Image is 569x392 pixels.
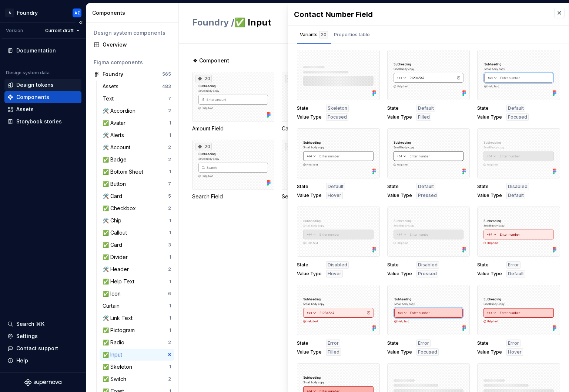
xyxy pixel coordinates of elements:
div: 20 [285,143,301,150]
button: Contact support [4,342,81,354]
span: Value Type [387,271,412,277]
span: ❖ Component [193,57,229,64]
span: Filled [418,114,430,120]
div: 🛠️ Chip [103,217,124,224]
div: ✅ Badge [103,156,130,163]
span: Default [418,105,434,111]
div: Foundry [103,71,123,78]
a: ✅ Checkbox2 [100,202,174,214]
a: Settings [4,330,81,342]
div: 20Calendar Field [282,72,364,132]
span: Default [418,184,434,190]
span: Value Type [477,114,502,120]
span: State [297,262,322,268]
div: Properties table [334,31,370,38]
a: ✅ Help Text1 [100,276,174,287]
div: ✅ Card [103,241,125,249]
a: ✅ Card3 [100,239,174,251]
h2: ✅ Input [192,17,451,28]
div: 2 [168,157,171,163]
span: Value Type [477,271,502,277]
a: 🛠️ Chip1 [100,215,174,226]
span: Disabled [508,184,528,190]
span: Default [508,271,524,277]
a: Storybook stories [4,116,81,127]
div: Search Field [192,193,274,200]
div: 6 [168,291,171,297]
span: Hover [328,192,341,198]
div: Amount Field [192,125,274,132]
div: 20 [195,143,212,150]
div: 1 [169,254,171,260]
div: Components [92,9,175,17]
div: A [5,8,14,17]
div: Text [103,95,117,102]
a: ✅ Badge2 [100,154,174,166]
div: 1 [169,315,171,321]
svg: Supernova Logo [24,379,61,386]
div: AZ [74,10,80,16]
div: Variants [300,31,328,38]
div: ✅ Skeleton [103,363,135,371]
span: Error [508,262,519,268]
a: Curtain1 [100,300,174,312]
span: Value Type [477,349,502,355]
div: Search ⌘K [16,320,44,328]
div: 2 [168,376,171,382]
span: State [477,105,502,111]
span: Hover [508,349,522,355]
div: 565 [162,71,171,77]
a: ✅ Icon6 [100,288,174,300]
div: 5 [168,193,171,199]
div: Contact support [16,345,58,352]
div: Documentation [16,47,56,54]
div: 🛠️ Link Text [103,314,135,322]
div: Assets [16,106,34,113]
span: Filled [328,349,339,355]
span: Value Type [387,114,412,120]
span: State [297,184,322,190]
span: Value Type [387,192,412,198]
div: Help [16,357,28,364]
div: 20 [195,75,212,82]
div: ✅ Checkbox [103,205,139,212]
div: Foundry [17,9,38,17]
a: ✅ Bottom Sheet1 [100,166,174,178]
a: 🛠️ Link Text1 [100,312,174,324]
div: 🛠️ Accordion [103,107,138,115]
a: ✅ Divider1 [100,251,174,263]
span: State [387,184,412,190]
span: State [477,262,502,268]
span: Value Type [297,349,322,355]
span: Value Type [297,114,322,120]
button: Search ⌘K [4,318,81,330]
div: 🛠️ Alerts [103,132,127,139]
a: ✅ Input8 [100,349,174,361]
a: Text7 [100,93,174,105]
span: Value Type [387,349,412,355]
div: 7 [168,96,171,102]
div: ✅ Callout [103,229,130,236]
a: Components [4,91,81,103]
div: 2 [168,205,171,211]
div: ✅ Button [103,180,129,188]
div: 8 [168,352,171,358]
div: 🛠️ Header [103,266,132,273]
div: 20 [285,75,301,82]
a: ✅ Button7 [100,178,174,190]
a: ✅ Pictogram1 [100,324,174,336]
div: Assets [103,83,121,90]
div: ✅ Pictogram [103,327,138,334]
div: 1 [169,279,171,284]
div: 1 [169,364,171,370]
div: 20Search Field [192,140,274,200]
a: 🛠️ Alerts1 [100,129,174,141]
span: State [387,105,412,111]
span: State [387,340,412,346]
span: Pressed [418,192,437,198]
span: State [477,340,502,346]
div: Design system data [6,70,50,76]
div: ✅ Divider [103,253,131,261]
button: Collapse sidebar [76,17,86,28]
span: Value Type [297,271,322,277]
